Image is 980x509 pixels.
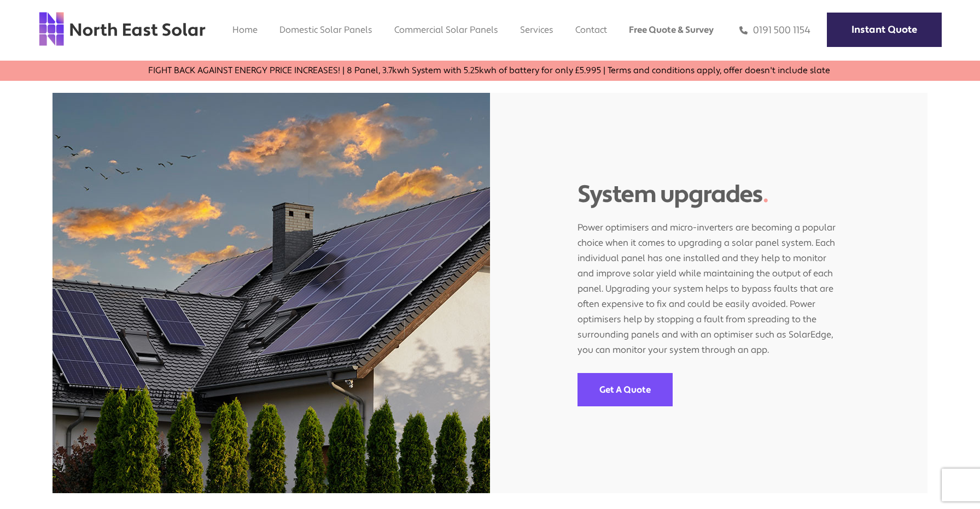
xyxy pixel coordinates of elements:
a: 0191 500 1154 [739,24,810,37]
a: Domestic Solar Panels [279,24,372,35]
img: north east solar logo [38,11,206,47]
a: Get A Quote [577,373,673,406]
p: Power optimisers and micro-inverters are becoming a popular choice when it comes to upgrading a s... [577,209,840,358]
img: roof with solar panels on [52,93,490,493]
h1: System upgrades [577,180,840,209]
a: Contact [575,24,607,35]
img: phone icon [739,24,748,37]
a: Commercial Solar Panels [394,24,498,35]
a: Free Quote & Survey [629,24,714,35]
a: Instant Quote [827,13,942,47]
a: Services [520,24,553,35]
span: . [763,179,768,210]
a: Home [232,24,258,35]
